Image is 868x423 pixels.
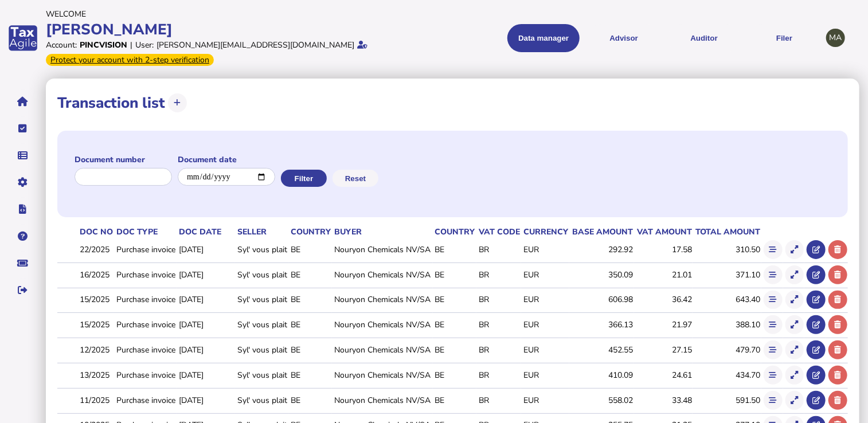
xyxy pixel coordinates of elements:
button: Show transaction detail [785,265,804,284]
td: BE [433,288,476,311]
td: EUR [521,388,569,412]
td: Syl' vous plait [235,263,288,286]
td: Nouryon Chemicals NV/SA [332,388,432,412]
button: Manage settings [11,170,35,194]
th: Country [433,226,476,238]
td: BR [476,338,521,362]
td: Purchase invoice [114,238,177,261]
button: Open in advisor [807,315,826,334]
i: Email verified [357,41,367,49]
td: 350.09 [569,263,634,286]
button: Delete transaction [828,240,847,259]
button: Delete transaction [828,366,847,385]
th: Seller [235,226,288,238]
td: 606.98 [569,288,634,311]
th: Doc No [77,226,114,238]
td: [DATE] [177,288,234,311]
td: Nouryon Chemicals NV/SA [332,313,432,336]
td: BE [288,288,332,311]
button: Show flow [764,291,783,310]
td: 21.97 [634,313,693,336]
td: 591.50 [693,388,761,412]
td: EUR [521,338,569,362]
div: [PERSON_NAME][EMAIL_ADDRESS][DOMAIN_NAME] [157,40,354,50]
button: Delete transaction [828,291,847,310]
button: Delete transaction [828,340,847,359]
td: 643.40 [693,288,761,311]
div: [PERSON_NAME] [46,19,431,40]
th: VAT amount [634,226,693,238]
label: Document number [75,154,172,165]
td: 36.42 [634,288,693,311]
div: Welcome [46,9,431,19]
button: Show flow [764,265,783,284]
td: 11/2025 [77,388,114,412]
td: BR [476,313,521,336]
td: Syl' vous plait [235,288,288,311]
td: BE [288,263,332,286]
menu: navigate products [436,24,821,52]
button: Filter [281,170,327,187]
td: 17.58 [634,238,693,261]
button: Shows a dropdown of Data manager options [507,24,580,52]
button: Show transaction detail [785,340,804,359]
button: Open in advisor [807,291,826,310]
button: Show flow [764,366,783,385]
h1: Transaction list [57,93,165,113]
td: BE [433,363,476,386]
button: Show transaction detail [785,291,804,310]
button: Show flow [764,315,783,334]
td: Nouryon Chemicals NV/SA [332,238,432,261]
td: Syl' vous plait [235,338,288,362]
td: 479.70 [693,338,761,362]
td: Nouryon Chemicals NV/SA [332,263,432,286]
button: Sign out [11,278,35,302]
td: 310.50 [693,238,761,261]
td: 434.70 [693,363,761,386]
td: 292.92 [569,238,634,261]
td: Nouryon Chemicals NV/SA [332,338,432,362]
td: BE [288,313,332,336]
th: Doc Date [177,226,234,238]
th: Total amount [693,226,761,238]
button: Help pages [11,224,35,248]
button: Delete transaction [828,315,847,334]
button: Reset [333,170,378,187]
td: [DATE] [177,263,234,286]
button: Open in advisor [807,391,826,410]
button: Show transaction detail [785,315,804,334]
td: [DATE] [177,338,234,362]
td: 15/2025 [77,313,114,336]
div: Profile settings [826,29,845,48]
button: Open in advisor [807,340,826,359]
td: Syl' vous plait [235,388,288,412]
button: Open in advisor [807,366,826,385]
td: BE [433,388,476,412]
button: Developer hub links [11,197,35,221]
button: Show transaction detail [785,391,804,410]
td: 24.61 [634,363,693,386]
td: BR [476,363,521,386]
th: Base amount [569,226,634,238]
td: Syl' vous plait [235,238,288,261]
th: Currency [521,226,569,238]
td: 21.01 [634,263,693,286]
button: Open in advisor [807,265,826,284]
td: [DATE] [177,363,234,386]
td: Purchase invoice [114,263,177,286]
td: Syl' vous plait [235,313,288,336]
th: Buyer [332,226,432,238]
th: VAT code [476,226,521,238]
div: Pincvision [80,40,127,50]
td: 15/2025 [77,288,114,311]
div: Account: [46,40,77,50]
td: 16/2025 [77,263,114,286]
td: BE [288,363,332,386]
button: Show transaction detail [785,240,804,259]
td: 12/2025 [77,338,114,362]
td: 33.48 [634,388,693,412]
td: BE [433,263,476,286]
td: EUR [521,363,569,386]
td: EUR [521,313,569,336]
td: Purchase invoice [114,313,177,336]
